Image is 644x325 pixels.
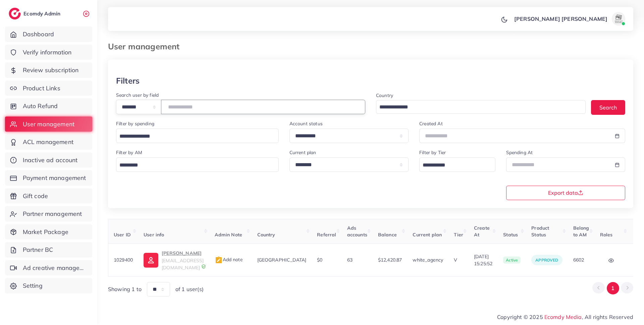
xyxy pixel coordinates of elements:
ul: Pagination [592,282,633,294]
div: Search for option [419,157,495,172]
span: Admin Note [215,232,243,238]
span: white_agency [413,257,443,263]
a: Inactive ad account [5,152,92,168]
span: Gift code [23,192,48,200]
span: Referral [317,232,336,238]
span: , All rights Reserved [582,313,633,321]
input: Search for option [117,131,270,142]
span: [GEOGRAPHIC_DATA] [257,257,307,263]
span: User info [144,232,164,238]
span: Review subscription [23,66,79,75]
span: $12,420.87 [378,257,402,263]
a: logoEcomdy Admin [9,8,62,19]
span: [EMAIL_ADDRESS][DOMAIN_NAME] [162,258,204,270]
span: V [454,257,457,263]
a: User management [5,117,92,132]
a: Ad creative management [5,260,92,276]
button: Export data [506,186,626,200]
span: Export data [548,190,583,195]
span: approved [535,258,558,263]
span: Verify information [23,48,72,57]
a: ACL management [5,134,92,150]
span: Dashboard [23,30,54,39]
span: Auto Refund [23,102,58,110]
span: Tier [454,232,463,238]
label: Filter by spending [116,120,154,127]
span: User management [23,120,74,129]
a: [PERSON_NAME][EMAIL_ADDRESS][DOMAIN_NAME] [144,249,204,271]
img: 9CAL8B2pu8EFxCJHYAAAAldEVYdGRhdGU6Y3JlYXRlADIwMjItMTItMDlUMDQ6NTg6MzkrMDA6MDBXSlgLAAAAJXRFWHRkYXR... [201,264,206,269]
span: $0 [317,257,322,263]
a: Dashboard [5,27,92,42]
a: Partner management [5,206,92,222]
span: of 1 user(s) [175,285,204,293]
span: Ads accounts [347,225,367,238]
input: Search for option [420,160,486,171]
h2: Ecomdy Admin [23,10,62,17]
label: Account status [289,120,323,127]
span: Create At [474,225,490,238]
div: Search for option [116,129,279,143]
label: Filter by AM [116,149,142,156]
span: Market Package [23,228,68,236]
span: Partner BC [23,245,53,254]
span: Product Links [23,84,60,93]
label: Created At [419,120,443,127]
a: Payment management [5,170,92,186]
h3: User management [108,42,185,51]
a: Product Links [5,81,92,96]
a: Review subscription [5,62,92,78]
span: Balance [378,232,397,238]
a: Partner BC [5,242,92,258]
label: Country [376,92,393,99]
span: 1029400 [114,257,133,263]
a: Auto Refund [5,98,92,114]
span: [DATE] 15:25:52 [474,253,492,267]
span: 63 [347,257,353,263]
label: Filter by Tier [419,149,446,156]
span: Product Status [531,225,549,238]
a: Ecomdy Media [544,314,582,320]
span: Copyright © 2025 [497,313,633,321]
img: avatar [612,12,625,26]
span: ACL management [23,138,73,146]
img: ic-user-info.36bf1079.svg [144,253,158,268]
h3: Filters [116,76,140,86]
span: 6602 [573,257,584,263]
span: Roles [600,232,613,238]
span: Current plan [413,232,442,238]
a: [PERSON_NAME] [PERSON_NAME]avatar [511,12,628,26]
a: Market Package [5,224,92,240]
span: Payment management [23,174,86,182]
span: Setting [23,281,43,290]
div: Search for option [376,100,586,114]
button: Search [591,100,625,114]
span: Ad creative management [23,264,87,272]
a: Gift code [5,188,92,204]
img: admin_note.cdd0b510.svg [215,256,223,264]
label: Current plan [289,149,316,156]
span: Belong to AM [573,225,589,238]
button: Go to page 1 [607,282,619,294]
span: Showing 1 to [108,285,142,293]
a: Verify information [5,45,92,60]
span: User ID [114,232,131,238]
span: Inactive ad account [23,156,78,165]
input: Search for option [377,102,577,112]
span: Country [257,232,275,238]
img: logo [9,8,21,19]
p: [PERSON_NAME] [162,249,204,257]
span: active [503,257,521,264]
span: Add note [215,257,243,263]
input: Search for option [117,160,270,171]
a: Setting [5,278,92,293]
div: Search for option [116,157,279,172]
span: Partner management [23,210,82,218]
label: Search user by field [116,92,159,98]
p: [PERSON_NAME] [PERSON_NAME] [514,15,607,23]
label: Spending At [506,149,533,156]
span: Status [503,232,518,238]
